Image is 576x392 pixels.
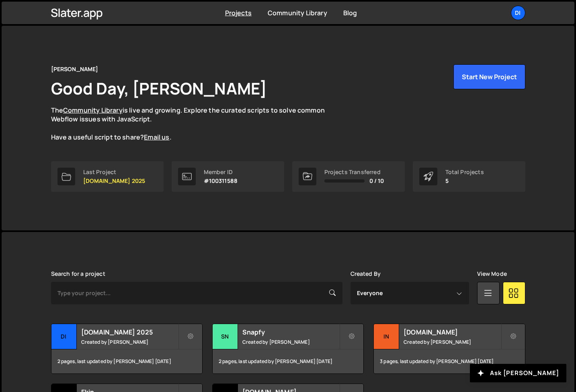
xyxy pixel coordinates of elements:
a: Di [511,6,525,20]
div: In [374,324,399,349]
div: Member ID [204,169,238,175]
div: di [51,324,77,349]
p: [DOMAIN_NAME] 2025 [83,178,146,184]
div: Last Project [83,169,146,175]
div: 2 pages, last updated by [PERSON_NAME] [DATE] [213,349,363,374]
small: Created by [PERSON_NAME] [81,339,178,345]
label: Created By [351,271,381,277]
a: Sn Snapfy Created by [PERSON_NAME] 2 pages, last updated by [PERSON_NAME] [DATE] [212,324,364,374]
small: Created by [PERSON_NAME] [404,339,500,345]
div: Sn [213,324,238,349]
a: di [DOMAIN_NAME] 2025 Created by [PERSON_NAME] 2 pages, last updated by [PERSON_NAME] [DATE] [51,324,203,374]
a: Blog [343,8,357,17]
div: 3 pages, last updated by [PERSON_NAME] [DATE] [374,349,525,374]
a: Community Library [268,8,327,17]
h2: Snapfy [242,328,339,337]
a: Projects [225,8,252,17]
label: View Mode [477,271,507,277]
div: 2 pages, last updated by [PERSON_NAME] [DATE] [51,349,202,374]
p: #100311588 [204,178,238,184]
a: In [DOMAIN_NAME] Created by [PERSON_NAME] 3 pages, last updated by [PERSON_NAME] [DATE] [373,324,525,374]
label: Search for a project [51,271,105,277]
input: Type your project... [51,282,342,304]
h1: Good Day, [PERSON_NAME] [51,77,267,99]
h2: [DOMAIN_NAME] [404,328,500,337]
p: 5 [445,178,484,184]
a: Email us [144,133,169,142]
span: 0 / 10 [369,178,384,184]
div: Total Projects [445,169,484,175]
div: [PERSON_NAME] [51,64,98,74]
a: Community Library [63,106,123,115]
div: Projects Transferred [324,169,384,175]
button: Ask [PERSON_NAME] [470,364,566,382]
p: The is live and growing. Explore the curated scripts to solve common Webflow issues with JavaScri... [51,106,340,142]
a: Last Project [DOMAIN_NAME] 2025 [51,161,164,192]
button: Start New Project [453,64,525,89]
small: Created by [PERSON_NAME] [242,339,339,345]
h2: [DOMAIN_NAME] 2025 [81,328,178,337]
